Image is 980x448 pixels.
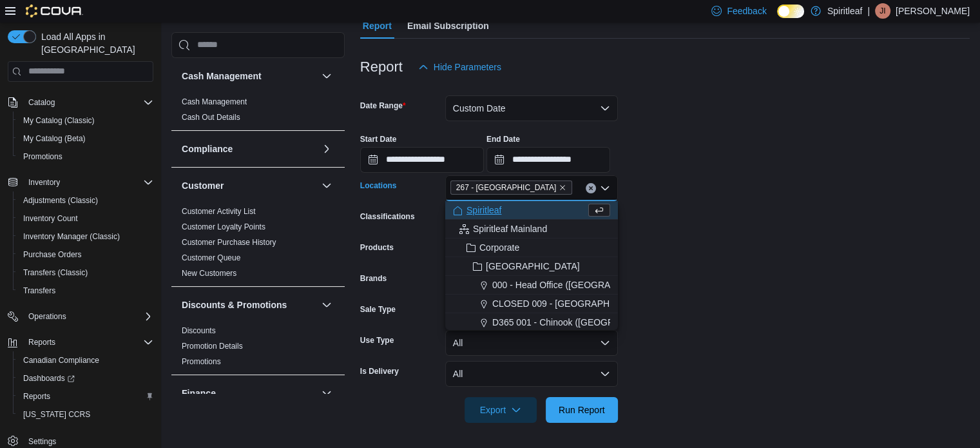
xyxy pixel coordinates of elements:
a: Dashboards [18,371,80,386]
button: All [445,361,618,387]
a: Cash Management [182,97,247,106]
h3: Compliance [182,142,233,155]
span: CLOSED 009 - [GEOGRAPHIC_DATA]. [492,297,651,310]
button: Hide Parameters [413,54,506,80]
button: Compliance [182,142,316,155]
span: Washington CCRS [18,407,153,422]
button: Canadian Compliance [13,351,159,369]
div: Discounts & Promotions [171,323,345,375]
span: Dark Mode [777,18,778,19]
span: Inventory Count [23,213,78,224]
span: Reports [18,389,153,404]
h3: Report [360,59,403,75]
button: Inventory Count [13,209,159,228]
label: Date Range [360,101,406,111]
button: Compliance [319,141,334,157]
span: Purchase Orders [18,247,153,262]
span: Reports [23,335,153,350]
a: Transfers [18,283,61,298]
a: Inventory Manager (Classic) [18,229,125,244]
h3: Discounts & Promotions [182,298,287,311]
button: Transfers [13,282,159,300]
span: Promotions [23,151,62,162]
span: Customer Queue [182,253,240,263]
button: Run Report [546,397,618,423]
button: Export [465,397,537,423]
span: Dashboards [23,373,75,384]
label: Products [360,242,394,253]
span: Reports [23,391,50,402]
span: Email Subscription [407,13,489,39]
button: Inventory [23,175,65,190]
button: Inventory [3,173,159,191]
span: Reports [28,337,55,347]
button: Inventory Manager (Classic) [13,228,159,246]
label: Start Date [360,134,397,144]
input: Press the down key to open a popover containing a calendar. [360,147,484,173]
span: Feedback [727,5,766,17]
span: Spiritleaf [466,204,501,217]
button: Customer [319,178,334,193]
button: Operations [3,307,159,326]
span: Adjustments (Classic) [18,193,153,208]
button: D365 001 - Chinook ([GEOGRAPHIC_DATA]) [445,313,618,332]
span: 267 - Cold Lake [450,180,572,195]
h3: Finance [182,387,216,400]
span: Export [472,397,529,423]
div: Cash Management [171,94,345,130]
button: Catalog [23,95,60,110]
img: Cova [26,5,83,17]
a: Purchase Orders [18,247,87,262]
h3: Cash Management [182,70,262,83]
span: My Catalog (Classic) [23,115,95,126]
span: 267 - [GEOGRAPHIC_DATA] [456,181,556,194]
button: Corporate [445,239,618,257]
button: Clear input [586,183,596,193]
span: Promotion Details [182,341,243,351]
span: Promotions [182,356,221,367]
span: Load All Apps in [GEOGRAPHIC_DATA] [36,30,153,56]
button: Purchase Orders [13,246,159,264]
span: Discounts [182,326,216,336]
button: Catalog [3,93,159,112]
span: Transfers (Classic) [23,268,88,278]
button: Promotions [13,148,159,166]
span: Run Report [559,404,605,416]
button: All [445,330,618,356]
span: Spiritleaf Mainland [473,222,547,235]
span: Promotions [18,149,153,164]
span: Cash Out Details [182,112,240,122]
div: Jailee I [875,3,890,19]
button: Close list of options [600,183,610,193]
button: Transfers (Classic) [13,264,159,282]
span: Customer Purchase History [182,237,276,248]
button: CLOSED 009 - [GEOGRAPHIC_DATA]. [445,295,618,313]
span: Dashboards [18,371,153,386]
h3: Customer [182,179,224,192]
a: Adjustments (Classic) [18,193,103,208]
a: Transfers (Classic) [18,265,93,280]
a: My Catalog (Classic) [18,113,100,128]
span: Inventory Count [18,211,153,226]
span: Inventory Manager (Classic) [23,231,120,242]
button: Cash Management [319,68,334,84]
span: Report [363,13,392,39]
button: 000 - Head Office ([GEOGRAPHIC_DATA]) [445,276,618,295]
a: Inventory Count [18,211,83,226]
button: Reports [13,387,159,405]
a: My Catalog (Beta) [18,131,91,146]
a: [US_STATE] CCRS [18,407,95,422]
span: Canadian Compliance [18,353,153,368]
button: Adjustments (Classic) [13,191,159,209]
a: Promotion Details [182,342,243,351]
label: Brands [360,273,387,284]
span: Cash Management [182,97,247,107]
span: D365 001 - Chinook ([GEOGRAPHIC_DATA]) [492,316,675,329]
span: Adjustments (Classic) [23,195,98,206]
a: Canadian Compliance [18,353,104,368]
span: Transfers (Classic) [18,265,153,280]
button: Cash Management [182,70,316,83]
a: Dashboards [13,369,159,387]
a: Promotions [18,149,68,164]
span: New Customers [182,268,236,278]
